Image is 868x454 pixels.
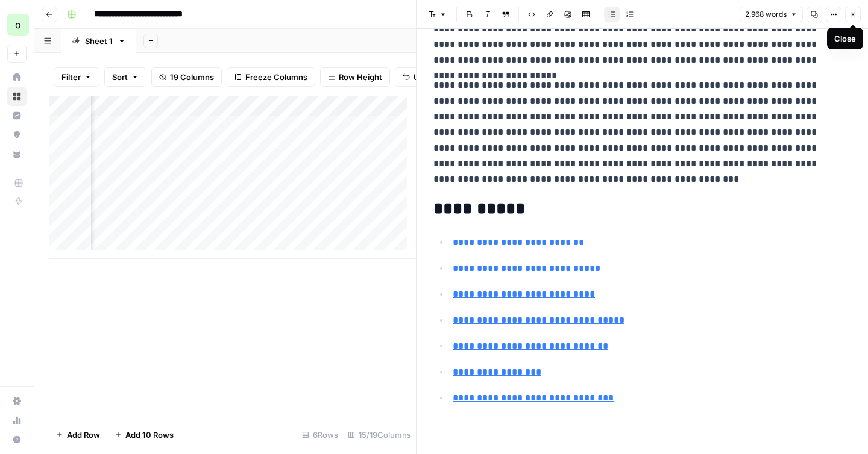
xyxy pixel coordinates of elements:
[104,67,146,87] button: Sort
[61,71,81,83] span: Filter
[170,71,214,83] span: 19 Columns
[125,429,174,441] span: Add 10 Rows
[343,425,416,444] div: 15/19 Columns
[395,67,442,87] button: Undo
[7,87,27,106] a: Browse
[834,33,856,45] div: Close
[227,67,315,87] button: Freeze Columns
[49,425,107,444] button: Add Row
[320,67,390,87] button: Row Height
[297,425,343,444] div: 6 Rows
[15,17,21,32] span: o
[67,429,100,441] span: Add Row
[7,67,27,87] a: Home
[7,145,27,164] a: Your Data
[7,106,27,125] a: Insights
[339,71,382,83] span: Row Height
[7,391,27,411] a: Settings
[7,430,27,449] button: Help + Support
[245,71,307,83] span: Freeze Columns
[107,425,181,444] button: Add 10 Rows
[61,29,136,53] a: Sheet 1
[151,67,222,87] button: 19 Columns
[740,7,803,22] button: 2,968 words
[54,67,99,87] button: Filter
[112,71,128,83] span: Sort
[7,10,27,40] button: Workspace: opascope
[7,125,27,145] a: Opportunities
[7,411,27,430] a: Usage
[85,35,113,47] div: Sheet 1
[745,9,787,20] span: 2,968 words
